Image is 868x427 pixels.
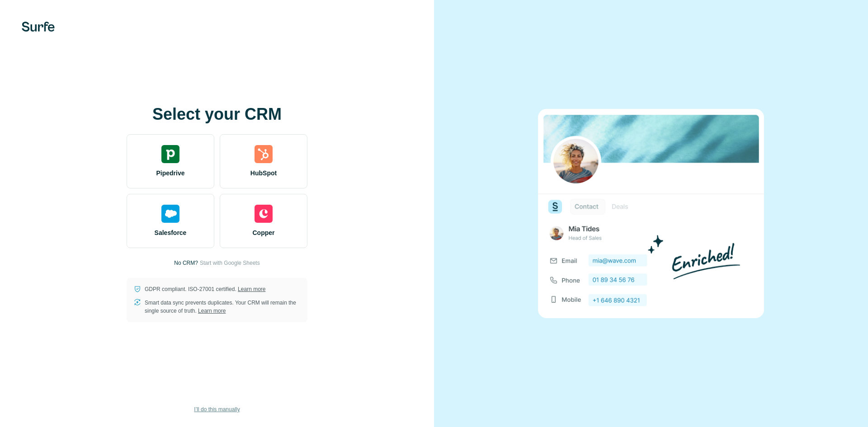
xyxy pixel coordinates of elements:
[155,228,187,237] span: Salesforce
[145,285,265,293] p: GDPR compliant. ISO-27001 certified.
[161,205,179,223] img: salesforce's logo
[127,105,307,123] h1: Select your CRM
[194,405,240,413] span: I’ll do this manually
[538,109,764,318] img: none image
[255,205,273,223] img: copper's logo
[250,169,277,178] span: HubSpot
[255,145,273,163] img: hubspot's logo
[22,22,55,32] img: Surfe's logo
[238,286,265,292] a: Learn more
[253,228,275,237] span: Copper
[200,259,260,267] button: Start with Google Sheets
[188,403,246,416] button: I’ll do this manually
[156,169,184,178] span: Pipedrive
[145,299,300,315] p: Smart data sync prevents duplicates. Your CRM will remain the single source of truth.
[198,308,226,314] a: Learn more
[174,259,198,267] p: No CRM?
[161,145,179,163] img: pipedrive's logo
